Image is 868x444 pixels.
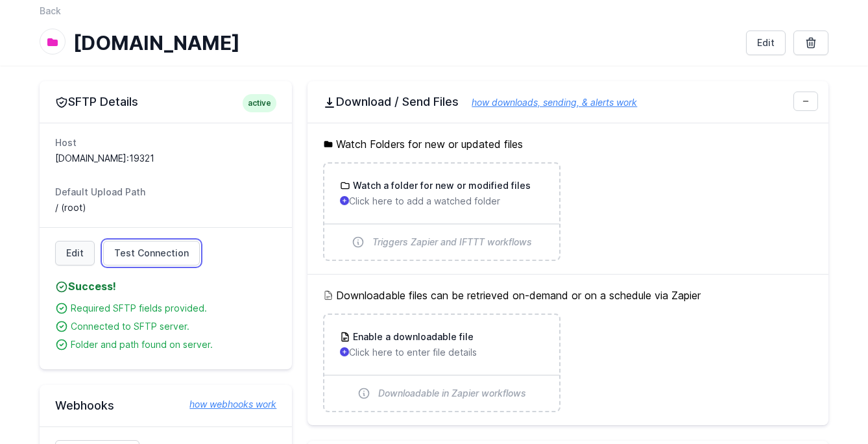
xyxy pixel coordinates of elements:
div: Required SFTP fields provided. [71,302,276,315]
h5: Watch Folders for new or updated files [323,136,813,152]
div: Folder and path found on server. [71,338,276,351]
dt: Default Upload Path [55,186,276,199]
a: Enable a downloadable file Click here to enter file details Downloadable in Zapier workflows [324,315,559,411]
a: Watch a folder for new or modified files Click here to add a watched folder Triggers Zapier and I... [324,164,559,260]
dt: Host [55,136,276,149]
a: Edit [55,241,95,265]
h3: Watch a folder for new or modified files [350,179,531,192]
a: Back [40,5,61,18]
a: how webhooks work [176,398,276,411]
h5: Downloadable files can be retrieved on-demand or on a schedule via Zapier [323,288,813,303]
span: active [243,94,276,112]
div: Connected to SFTP server. [71,320,276,333]
span: Downloadable in Zapier workflows [378,387,526,400]
h4: Success! [55,278,276,294]
h3: Enable a downloadable file [350,330,474,343]
h2: SFTP Details [55,94,276,110]
p: Click here to add a watched folder [340,195,543,208]
dd: [DOMAIN_NAME]:19321 [55,152,276,165]
a: how downloads, sending, & alerts work [459,97,637,108]
dd: / (root) [55,201,276,214]
nav: Breadcrumb [40,5,828,25]
p: Click here to enter file details [340,346,543,359]
h2: Download / Send Files [323,94,813,110]
a: Test Connection [103,241,200,265]
span: Triggers Zapier and IFTTT workflows [372,236,532,249]
h1: [DOMAIN_NAME] [73,31,736,55]
a: Edit [746,31,786,55]
h2: Webhooks [55,398,276,413]
span: Test Connection [114,247,189,260]
iframe: Drift Widget Chat Controller [803,379,852,428]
